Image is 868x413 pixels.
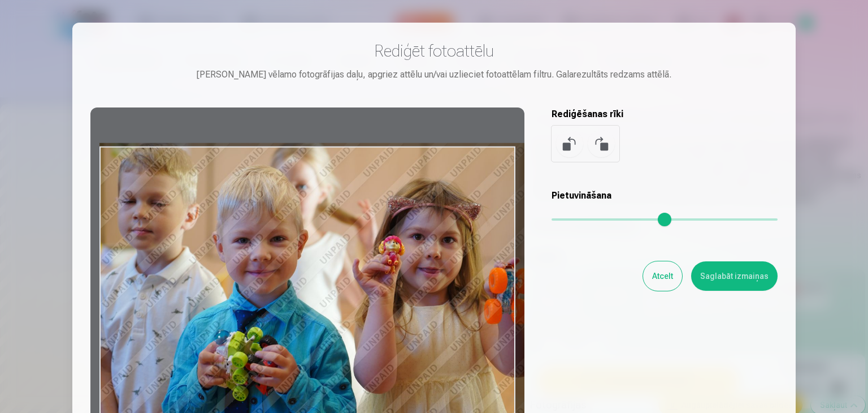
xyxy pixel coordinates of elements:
[90,68,778,81] div: [PERSON_NAME] vēlamo fotogrāfijas daļu, apgriez attēlu un/vai uzlieciet fotoattēlam filtru. Galar...
[552,189,778,203] h5: Pietuvināšana
[691,261,778,291] button: Saglabāt izmaiņas
[643,261,682,291] button: Atcelt
[90,41,778,61] h3: Rediģēt fotoattēlu
[552,107,778,121] h5: Rediģēšanas rīki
